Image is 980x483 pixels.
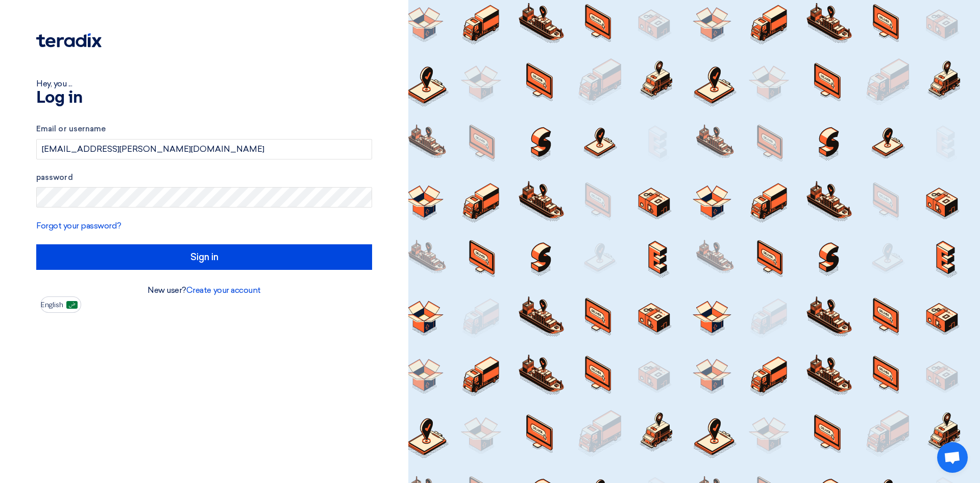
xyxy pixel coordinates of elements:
[937,442,968,473] div: Open chat
[40,296,81,313] button: English
[36,90,82,106] font: Log in
[41,301,63,309] font: English
[36,221,121,231] a: Forgot your password?
[36,79,72,88] font: Hey, you ...
[66,301,78,309] img: ar-AR.png
[36,33,102,48] img: Teradix logo
[148,285,186,295] font: New user?
[36,244,372,270] input: Sign in
[36,139,372,159] input: Enter your business email or username
[186,285,261,295] a: Create your account
[36,124,106,133] font: Email or username
[36,173,73,182] font: password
